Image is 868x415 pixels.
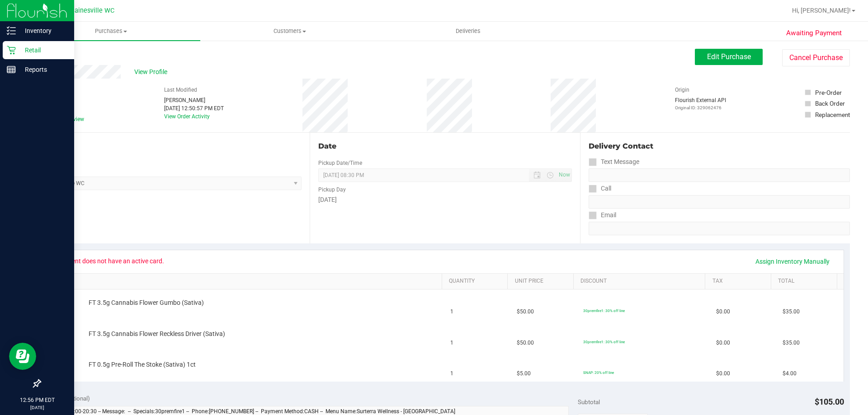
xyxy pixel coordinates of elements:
span: $0.00 [716,339,730,347]
a: Deliveries [379,22,557,41]
a: Purchases [22,22,200,41]
span: Hi, [PERSON_NAME]! [792,7,851,14]
span: $50.00 [517,308,534,316]
span: $5.00 [517,369,531,378]
span: 1 [450,339,453,347]
span: Purchases [22,27,200,35]
a: Customers [200,22,379,41]
div: Replacement [815,110,850,119]
span: View Profile [134,67,170,77]
a: Total [778,278,833,285]
label: Email [589,209,616,222]
span: FT 0.5g Pre-Roll The Stoke (Sativa) 1ct [89,360,196,369]
div: [PERSON_NAME] [164,96,224,104]
inline-svg: Reports [7,65,16,74]
span: 1 [450,308,453,316]
a: View Order Activity [164,113,210,120]
div: Location [40,141,302,152]
div: [DATE] [318,195,571,205]
div: [DATE] 12:50:57 PM EDT [164,104,224,112]
p: Reports [16,64,70,75]
label: Pickup Date/Time [318,159,362,167]
span: Deliveries [443,27,493,35]
p: 12:56 PM EDT [4,396,70,404]
inline-svg: Inventory [7,26,16,35]
input: Format: (999) 999-9999 [589,168,850,182]
a: SKU [53,278,438,285]
a: Assign Inventory Manually [750,254,835,269]
span: Awaiting Payment [786,28,842,38]
span: $4.00 [783,369,797,378]
p: Inventory [16,25,70,36]
label: Pickup Day [318,186,346,194]
a: Quantity [449,278,504,285]
a: Tax [712,278,768,285]
input: Format: (999) 999-9999 [589,195,850,209]
span: $35.00 [783,308,800,316]
div: Delivery Contact [589,141,850,152]
a: Discount [580,278,702,285]
span: $35.00 [783,339,800,347]
div: Pre-Order [815,88,842,97]
p: Original ID: 329062476 [675,104,726,111]
div: Back Order [815,99,845,108]
label: Text Message [589,155,639,168]
span: 30premfire1: 30% off line [583,308,625,313]
span: $0.00 [716,369,730,378]
span: Gainesville WC [70,7,114,14]
a: Unit Price [515,278,570,285]
span: 1 [450,369,453,378]
span: Patient does not have an active card. [55,254,170,268]
label: Last Modified [164,86,197,94]
span: FT 3.5g Cannabis Flower Reckless Driver (Sativa) [89,330,225,338]
label: Origin [675,86,689,94]
div: Flourish External API [675,96,726,111]
label: Call [589,182,611,195]
div: Date [318,141,571,152]
span: $50.00 [517,339,534,347]
button: Edit Purchase [695,49,763,65]
span: 30premfire1: 30% off line [583,340,625,344]
span: Edit Purchase [707,52,751,61]
span: $0.00 [716,308,730,316]
span: Customers [201,27,378,35]
iframe: Resource center [9,343,36,370]
span: $105.00 [815,397,844,406]
p: Retail [16,45,70,56]
inline-svg: Retail [7,46,16,55]
span: FT 3.5g Cannabis Flower Gumbo (Sativa) [89,298,204,307]
button: Cancel Purchase [782,49,850,66]
p: [DATE] [4,404,70,411]
span: Subtotal [578,398,600,406]
span: SNAP: 20% off line [583,370,614,375]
